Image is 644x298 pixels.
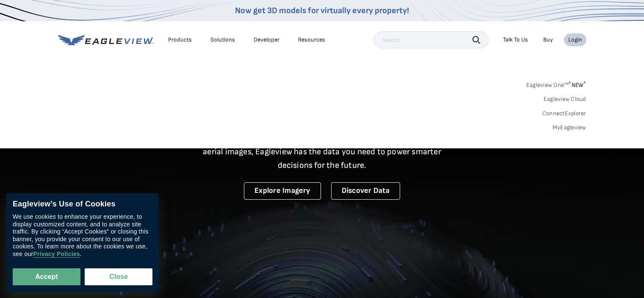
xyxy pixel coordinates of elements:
a: Discover Data [331,182,400,200]
input: Search [373,31,489,48]
div: We use cookies to enhance your experience, to display customized content, and to analyze site tra... [13,213,152,258]
a: Now get 3D models for virtually every property! [235,6,409,16]
p: A new era starts here. Built on more than 3.5 billion high-resolution aerial images, Eagleview ha... [193,131,452,172]
div: Resources [298,36,325,44]
a: Privacy Policies [33,251,80,258]
div: Talk To Us [503,36,528,44]
span: NEW [569,81,586,89]
a: Buy [543,36,553,44]
a: ConnectExplorer [542,110,586,117]
a: Explore Imagery [244,182,321,200]
div: Solutions [210,36,235,44]
button: Accept [13,268,80,285]
a: Eagleview One™*NEW* [526,79,586,89]
div: Eagleview’s Use of Cookies [13,200,152,209]
a: Developer [254,36,279,44]
a: MyEagleview [553,124,586,131]
a: Eagleview Cloud [544,95,586,103]
div: Products [168,36,192,44]
button: Close [85,268,152,285]
div: Login [568,36,582,44]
